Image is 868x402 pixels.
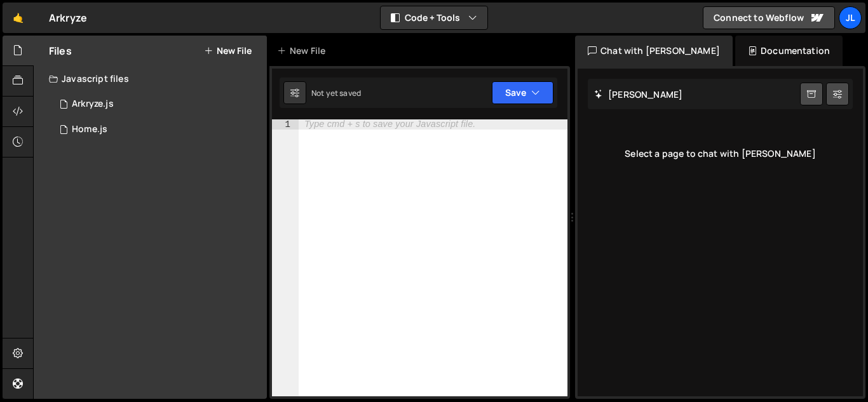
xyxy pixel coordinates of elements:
div: Type cmd + s to save your Javascript file. [304,120,475,129]
div: Home.js [72,124,107,135]
h2: [PERSON_NAME] [594,88,682,100]
div: Not yet saved [311,88,361,98]
div: New File [277,44,330,57]
div: Arkryze.js [72,98,114,110]
div: Arkryze [49,10,87,25]
button: Code + Tools [381,6,487,29]
button: Save [492,81,553,104]
div: 16751/45750.js [49,117,267,142]
a: Connect to Webflow [703,6,835,29]
div: 16751/45751.js [49,91,267,117]
div: Select a page to chat with [PERSON_NAME] [588,128,853,179]
div: Chat with [PERSON_NAME] [575,36,733,66]
div: Documentation [735,36,843,66]
div: 1 [272,119,299,130]
a: 🤙 [3,3,34,33]
a: JL [839,6,862,29]
h2: Files [49,44,72,58]
div: Javascript files [34,66,267,91]
button: New File [204,46,252,56]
